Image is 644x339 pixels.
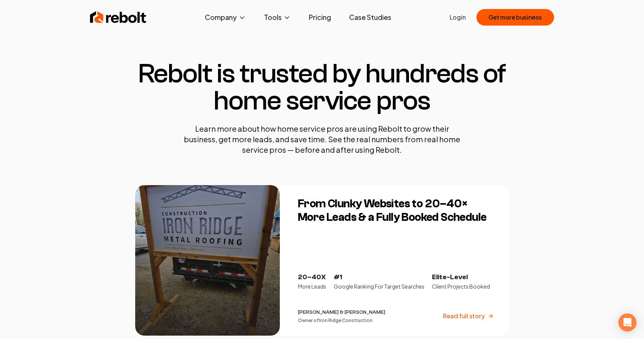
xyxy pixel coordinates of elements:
[334,283,424,290] p: Google Ranking For Target Searches
[343,10,397,25] a: Case Studies
[432,283,490,290] p: Client Projects Booked
[443,312,485,321] p: Read full story
[432,272,490,283] p: Elite-Level
[298,318,385,324] p: Owner of Iron Ridge Construction
[298,283,326,290] p: More Leads
[298,272,326,283] p: 20–40X
[476,9,554,26] button: Get more business
[450,13,466,22] a: Login
[135,60,509,114] h1: Rebolt is trusted by hundreds of home service pros
[298,197,494,224] h3: From Clunky Websites to 20–40× More Leads & a Fully Booked Schedule
[135,185,509,336] a: From Clunky Websites to 20–40× More Leads & a Fully Booked ScheduleFrom Clunky Websites to 20–40×...
[258,10,297,25] button: Tools
[334,272,424,283] p: #1
[303,10,337,25] a: Pricing
[298,309,385,316] p: [PERSON_NAME] & [PERSON_NAME]
[179,123,465,155] p: Learn more about how home service pros are using Rebolt to grow their business, get more leads, a...
[618,313,636,331] div: Open Intercom Messenger
[199,10,252,25] button: Company
[90,10,147,25] img: Rebolt Logo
